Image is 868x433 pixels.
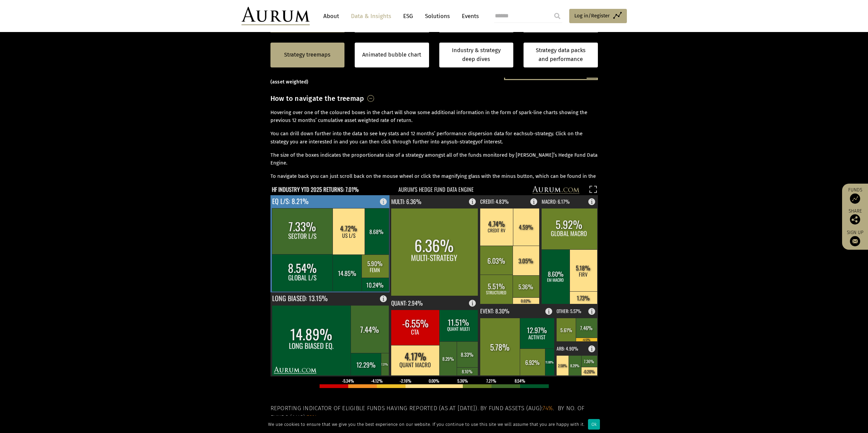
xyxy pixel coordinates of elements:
a: ESG [400,10,416,22]
img: Share this post [850,214,860,225]
p: The size of the boxes indicates the proportionate size of a strategy amongst all of the funds mon... [270,151,598,168]
a: Animated bubble chart [362,50,421,59]
a: Data & Insights [348,10,395,22]
a: Solutions [422,10,453,22]
span: 72% [307,414,317,421]
h5: Reporting indicator of eligible funds having reported (as at [DATE]). By fund assets (Aug): . By ... [270,404,598,422]
input: Submit [550,9,564,23]
img: Sign up to our newsletter [850,236,860,246]
a: Funds [845,187,865,204]
a: Strategy data packs and performance [524,43,598,67]
a: Log in/Register [569,9,627,23]
p: You can drill down further into the data to see key stats and 12 months’ performance dispersion d... [270,130,598,146]
div: Ok [588,419,600,430]
a: Strategy treemaps [284,50,330,59]
a: Sign up [845,230,865,246]
p: To navigate back you can just scroll back on the mouse wheel or click the magnifying glass with t... [270,172,598,189]
a: Industry & strategy deep dives [439,43,514,67]
span: Log in/Register [574,12,610,20]
span: 74% [543,405,553,412]
span: sub-strategy [449,139,478,145]
a: Events [458,10,479,22]
div: Share [845,209,865,225]
h3: How to navigate the treemap [270,93,364,104]
span: sub-strategy [525,130,553,137]
div: Hovering over one of the coloured boxes in the chart will show some additional information in the... [270,109,598,181]
a: About [320,10,342,22]
small: (asset weighted) [270,79,309,85]
img: Aurum [241,7,310,25]
img: Access Funds [850,194,860,204]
